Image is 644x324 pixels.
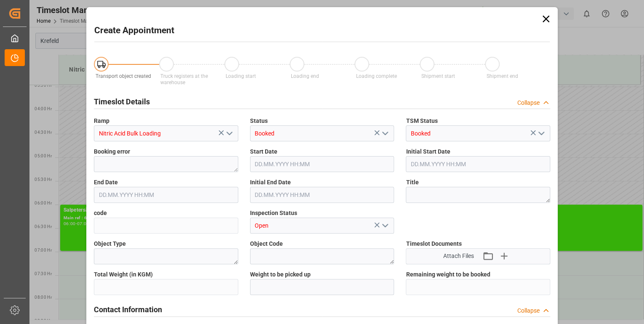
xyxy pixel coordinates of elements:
span: Loading start [226,73,256,79]
button: open menu [378,219,391,232]
h2: Create Appointment [94,24,174,37]
span: Initial End Date [250,178,291,187]
span: Shipment end [487,73,518,79]
span: Object Code [250,239,283,248]
button: open menu [534,127,547,140]
span: End Date [94,178,118,187]
span: Object Type [94,239,126,248]
span: Timeslot Documents [406,239,461,248]
h2: Timeslot Details [94,96,150,107]
span: code [94,209,107,218]
input: DD.MM.YYYY HH:MM [94,187,238,203]
div: Collapse [517,98,540,107]
span: Inspection Status [250,209,297,218]
span: Title [406,178,418,187]
span: Weight to be picked up [250,270,311,279]
span: Truck registers at the warehouse [160,73,208,85]
span: Shipment start [421,73,455,79]
span: Booking error [94,147,130,156]
span: Total Weight (in KGM) [94,270,153,279]
span: Remaining weight to be booked [406,270,490,279]
button: open menu [222,127,235,140]
input: DD.MM.YYYY HH:MM [250,187,394,203]
input: Type to search/select [250,125,394,141]
input: DD.MM.YYYY HH:MM [250,156,394,172]
span: Status [250,117,268,125]
div: Collapse [517,306,540,315]
input: DD.MM.YYYY HH:MM [406,156,550,172]
span: Loading end [291,73,319,79]
span: Loading complete [356,73,397,79]
span: Attach Files [443,252,474,260]
input: Type to search/select [94,125,238,141]
span: Start Date [250,147,277,156]
span: Transport object created [96,73,151,79]
span: Initial Start Date [406,147,450,156]
h2: Contact Information [94,304,162,315]
span: Ramp [94,117,109,125]
button: open menu [378,127,391,140]
span: TSM Status [406,117,437,125]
